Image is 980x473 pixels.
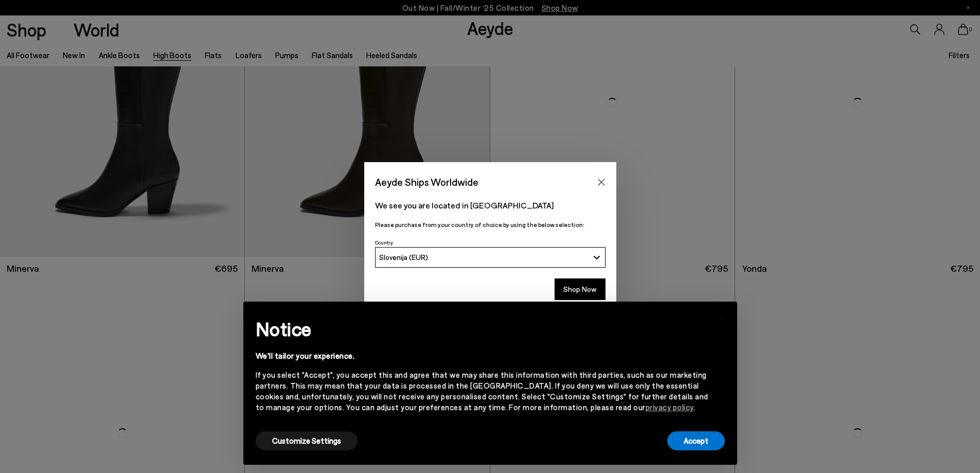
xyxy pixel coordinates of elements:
[256,351,708,361] div: We'll tailor your experience.
[379,253,428,261] span: Slovenija (EUR)
[375,239,393,246] span: Country
[667,431,725,450] button: Accept
[256,431,358,450] button: Customize Settings
[375,199,605,212] p: We see you are located in [GEOGRAPHIC_DATA]
[555,278,605,300] button: Shop Now
[256,316,708,342] h2: Notice
[375,220,605,230] p: Please purchase from your country of choice by using the below selection:
[594,174,609,190] button: Close
[708,305,733,329] button: Close this notice
[646,402,693,412] a: privacy policy
[375,173,478,191] span: Aeyde Ships Worldwide
[717,309,724,324] span: ×
[256,370,708,413] div: If you select "Accept", you accept this and agree that we may share this information with third p...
